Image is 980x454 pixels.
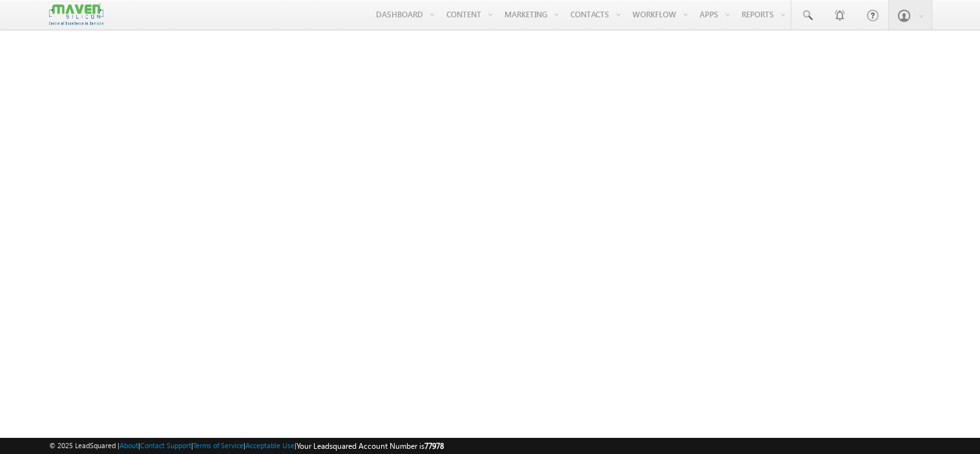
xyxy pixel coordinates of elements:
span: 77978 [424,441,444,451]
a: Acceptable Use [245,441,295,449]
img: Custom Logo [49,3,103,26]
a: About [120,441,138,449]
a: Terms of Service [193,441,244,449]
span: © 2025 LeadSquared | | | | | [49,440,444,452]
span: Your Leadsquared Account Number is [297,441,444,451]
a: Contact Support [140,441,191,449]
